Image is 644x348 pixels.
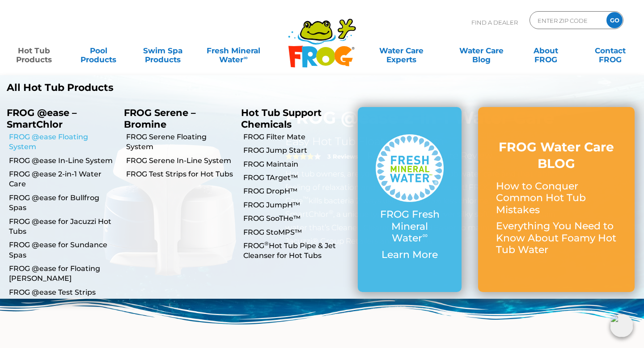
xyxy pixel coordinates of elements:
img: openIcon [610,314,633,337]
a: FROG Water Care BLOG How to Conquer Common Hot Tub Mistakes Everything You Need to Know About Foa... [496,139,617,260]
a: FROG @ease Floating System [9,132,117,152]
a: Hot Tub Support Chemicals [241,107,322,129]
a: FROG @ease for Bullfrog Spas [9,193,117,213]
input: GO [606,12,623,28]
p: FROG Fresh Mineral Water [376,209,444,244]
a: FROG Test Strips for Hot Tubs [126,169,234,179]
a: Hot TubProducts [9,42,59,60]
a: FROG DropH™ [243,186,352,196]
a: Water CareBlog [456,42,506,60]
a: FROG @ease Test Strips [9,288,117,297]
a: FROG @ease for Sundance Spas [9,240,117,260]
a: Swim SpaProducts [138,42,188,60]
a: FROG @ease for Jacuzzi Hot Tubs [9,217,117,237]
a: FROG TArget™ [243,173,352,183]
a: FROG®Hot Tub Pipe & Jet Cleanser for Hot Tubs [243,241,352,261]
sup: ∞ [243,54,247,61]
sup: ® [264,240,269,247]
p: How to Conquer Common Hot Tub Mistakes [496,180,617,216]
a: FROG Serene In-Line System [126,156,234,166]
h3: FROG Water Care BLOG [496,139,617,172]
a: FROG @ease 2-in-1 Water Care [9,169,117,189]
a: FROG StoMPS™ [243,228,352,237]
p: FROG @ease – SmartChlor [7,107,110,129]
input: Zip Code Form [537,14,597,27]
a: AboutFROG [521,42,571,60]
a: FROG Serene Floating System [126,132,234,152]
p: Find A Dealer [471,11,518,34]
a: FROG @ease for Floating [PERSON_NAME] [9,264,117,284]
a: FROG Filter Mate [243,132,352,142]
p: FROG Serene – Bromine [124,107,228,129]
a: All Hot Tub Products [7,82,315,94]
a: FROG Maintain [243,159,352,169]
a: PoolProducts [73,42,123,60]
a: Water CareExperts [360,42,442,60]
a: FROG Fresh Mineral Water∞ Learn More [376,134,444,265]
p: Learn More [376,249,444,261]
p: Everything You Need to Know About Foamy Hot Tub Water [496,220,617,256]
a: FROG @ease In-Line System [9,156,117,166]
a: FROG JumpH™ [243,200,352,210]
a: Fresh MineralWater∞ [202,42,265,60]
a: FROG SooTHe™ [243,214,352,223]
sup: ∞ [422,231,428,240]
a: FROG Jump Start [243,146,352,155]
a: ContactFROG [585,42,635,60]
